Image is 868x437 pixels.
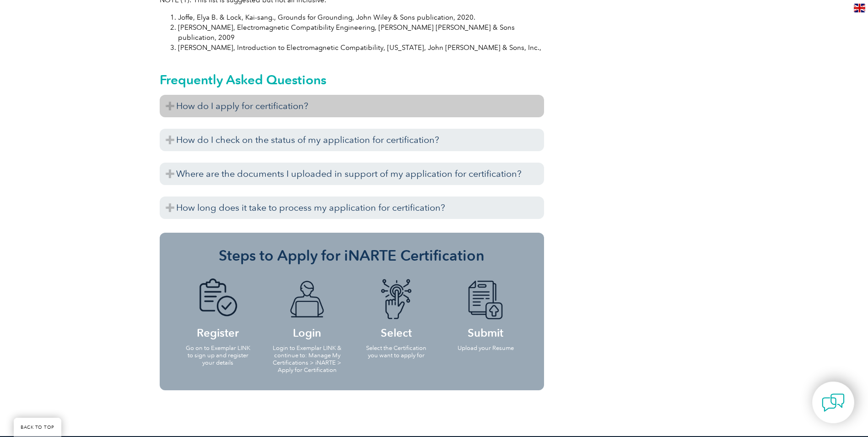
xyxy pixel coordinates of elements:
img: en [854,4,865,12]
h3: Steps to Apply for iNARTE Certification [173,246,530,265]
img: icon-blue-doc-arrow.png [460,279,511,321]
img: icon-blue-doc-tick.png [193,279,243,321]
img: icon-blue-laptop-male.png [282,279,332,321]
img: icon-blue-finger-button.png [371,279,421,321]
h3: Where are the documents I uploaded in support of my application for certification? [160,163,544,185]
li: [PERSON_NAME], Electromagnetic Compatibility Engineering, [PERSON_NAME] [PERSON_NAME] & Sons publ... [178,22,544,43]
h4: Login [272,279,343,338]
h4: Register [183,279,253,338]
li: [PERSON_NAME], Introduction to Electromagnetic Compatibility, [US_STATE], John [PERSON_NAME] & So... [178,43,544,53]
p: Login to Exemplar LINK & continue to: Manage My Certifications > iNARTE > Apply for Certification [272,344,343,374]
h2: Frequently Asked Questions [160,72,544,87]
a: BACK TO TOP [14,418,61,437]
h3: How do I apply for certification? [160,95,544,117]
p: Go on to Exemplar LINK to sign up and register your details [183,344,253,366]
p: Select the Certification you want to apply for [361,344,432,359]
h3: How do I check on the status of my application for certification? [160,129,544,151]
li: Joffe, Elya B. & Lock, Kai-sang., Grounds for Grounding, John Wiley & Sons publication, 2020. [178,12,544,22]
h4: Select [361,279,432,338]
img: contact-chat.png [822,391,845,414]
p: Upload your Resume [450,344,521,352]
h4: Submit [450,279,521,338]
h3: How long does it take to process my application for certification? [160,197,544,219]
